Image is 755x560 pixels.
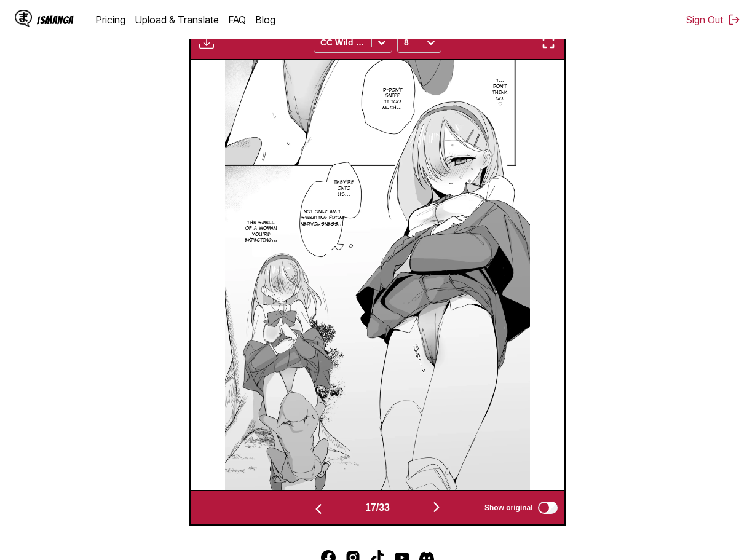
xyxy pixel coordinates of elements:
[380,85,405,113] p: D-Don't sniff it too much...
[311,502,326,516] img: Previous page
[96,14,125,26] a: Pricing
[225,60,530,490] img: Manga Panel
[229,14,246,26] a: FAQ
[728,14,740,26] img: Sign out
[242,218,280,246] p: The smell of a woman you're expecting...
[538,502,558,514] input: Show original
[256,14,275,26] a: Blog
[365,502,390,513] span: 17 / 33
[490,76,510,110] p: I... don't think so. ♡
[135,14,219,26] a: Upload & Translate
[298,207,346,229] p: Not only am I sweating from nervousness...
[541,35,556,50] img: Enter fullscreen
[37,14,74,26] div: IsManga
[331,177,357,200] p: They're onto us...
[15,10,32,27] img: IsManga Logo
[199,35,214,50] img: Download translated images
[15,10,96,30] a: IsManga LogoIsManga
[686,14,740,26] button: Sign Out
[429,500,444,515] img: Next page
[484,503,533,512] span: Show original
